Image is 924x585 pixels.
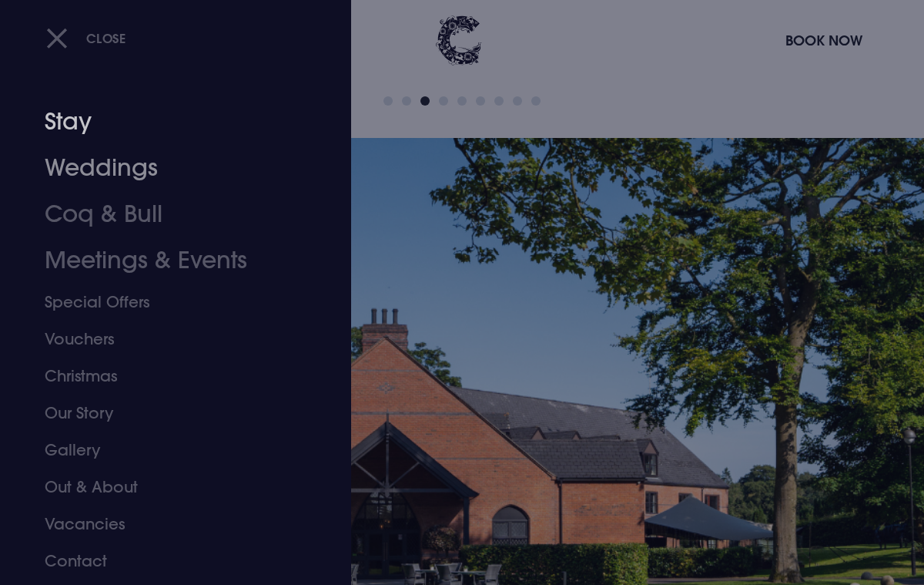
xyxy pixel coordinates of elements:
[45,432,286,469] a: Gallery
[45,358,286,395] a: Christmas
[45,321,286,358] a: Vouchers
[45,145,286,191] a: Weddings
[45,395,286,432] a: Our Story
[45,469,286,506] a: Out & About
[46,22,126,54] button: Close
[86,30,126,46] span: Close
[45,543,286,580] a: Contact
[45,237,286,284] a: Meetings & Events
[45,99,286,145] a: Stay
[45,506,286,543] a: Vacancies
[45,284,286,321] a: Special Offers
[45,191,286,237] a: Coq & Bull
